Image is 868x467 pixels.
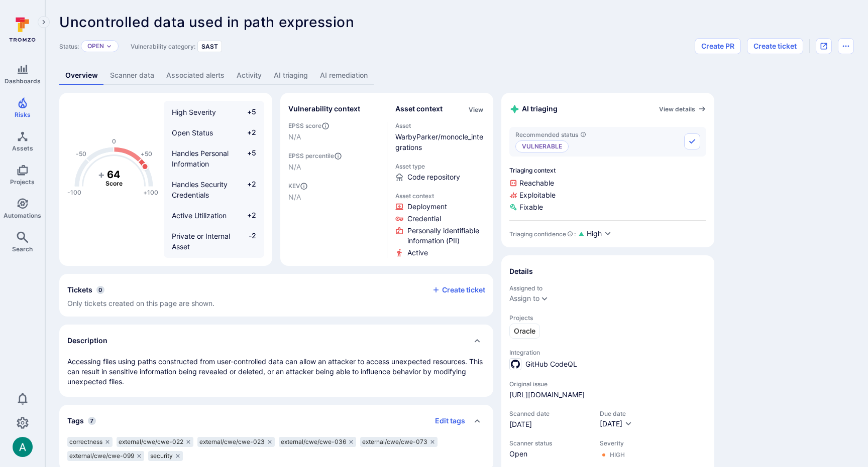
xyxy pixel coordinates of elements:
div: Arjan Dehar [13,437,33,457]
span: High Severity [172,108,216,116]
button: View [467,106,485,113]
span: Open [509,449,590,459]
span: external/cwe/cwe-099 [69,452,134,460]
div: external/cwe/cwe-099 [67,451,144,461]
div: external/cwe/cwe-036 [279,437,356,447]
span: Reachable [509,178,706,188]
span: Assigned to [509,284,706,292]
span: Search [12,245,33,253]
h2: Vulnerability context [288,104,360,114]
a: Activity [231,66,268,85]
span: external/cwe/cwe-023 [199,438,265,446]
button: Edit tags [427,413,465,429]
div: external/cwe/cwe-022 [117,437,193,447]
div: Click to view all asset context details [467,104,485,114]
a: WarbyParker/monocle_integrations [395,132,483,151]
span: High [587,229,602,239]
span: Uncontrolled data used in path expression [59,14,355,31]
span: Handles Security Credentials [172,180,228,199]
tspan: + [98,169,105,181]
span: Original issue [509,380,706,388]
span: Projects [509,314,706,322]
div: external/cwe/cwe-023 [197,437,275,447]
span: Fixable [509,202,706,212]
span: Due date [600,410,632,417]
span: N/A [288,132,379,142]
button: Create PR [695,38,741,54]
span: Private or Internal Asset [172,232,230,251]
span: Click to view evidence [407,202,447,212]
div: SAST [197,41,222,52]
g: The vulnerability score is based on the parameters defined in the settings [94,169,134,188]
div: external/cwe/cwe-073 [360,437,438,447]
text: +100 [143,189,158,196]
h2: Tickets [67,285,92,295]
span: Scanned date [509,410,590,417]
div: Collapse tags [59,405,493,437]
img: ACg8ocLSa5mPYBaXNx3eFu_EmspyJX0laNWN7cXOFirfQ7srZveEpg=s96-c [13,437,33,457]
span: EPSS percentile [288,152,379,160]
span: N/A [288,162,379,172]
h2: Asset context [395,104,443,114]
p: Vulnerable [515,140,569,152]
span: Handles Personal Information [172,149,229,168]
text: Score [105,180,123,187]
span: Risks [15,111,31,118]
span: external/cwe/cwe-022 [119,438,183,446]
span: Asset [395,122,486,129]
span: Triaging context [509,167,706,174]
a: Associated alerts [160,66,231,85]
span: Code repository [407,172,460,182]
span: Severity [600,439,625,447]
span: Automations [4,212,41,219]
span: Dashboards [5,77,41,85]
div: High [610,451,625,459]
span: Status: [59,43,79,50]
span: Oracle [514,326,535,336]
section: tickets card [59,274,493,317]
span: N/A [288,192,379,202]
text: -100 [67,189,81,196]
svg: AI triaging agent's recommendation for vulnerability status [580,131,586,137]
span: security [150,452,173,460]
span: external/cwe/cwe-036 [281,438,346,446]
button: Expand dropdown [540,294,549,302]
button: Open [87,42,104,50]
span: Projects [10,178,35,186]
span: +2 [237,179,256,200]
span: KEV [288,182,379,190]
span: Recommended status [515,131,586,138]
span: 7 [88,417,96,425]
button: [DATE] [600,419,632,429]
button: Create ticket [432,285,485,294]
span: GitHub CodeQL [525,359,577,369]
button: Accept recommended status [684,133,700,149]
span: 0 [96,286,104,294]
span: Asset context [395,192,486,200]
text: -50 [76,150,86,158]
span: +5 [237,148,256,169]
text: +50 [141,150,152,158]
a: AI remediation [314,66,374,85]
span: Exploitable [509,190,706,200]
button: Expand navigation menu [38,16,50,28]
span: +2 [237,127,256,138]
span: Click to view evidence [407,214,441,224]
a: View details [659,105,706,113]
div: Due date field [600,410,632,429]
span: Vulnerability category: [131,43,195,50]
span: +2 [237,210,256,221]
a: AI triaging [268,66,314,85]
a: Oracle [509,324,540,339]
span: Only tickets created on this page are shown. [67,299,214,307]
span: Assets [12,144,33,152]
span: Click to view evidence [407,248,428,258]
div: Triaging confidence : [509,230,576,238]
span: correctness [69,438,102,446]
p: Accessing files using paths constructed from user-controlled data can allow an attacker to access... [67,357,485,387]
span: -2 [237,231,256,252]
button: Assign to [509,294,539,302]
h2: AI triaging [509,104,558,114]
span: [DATE] [600,419,622,428]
